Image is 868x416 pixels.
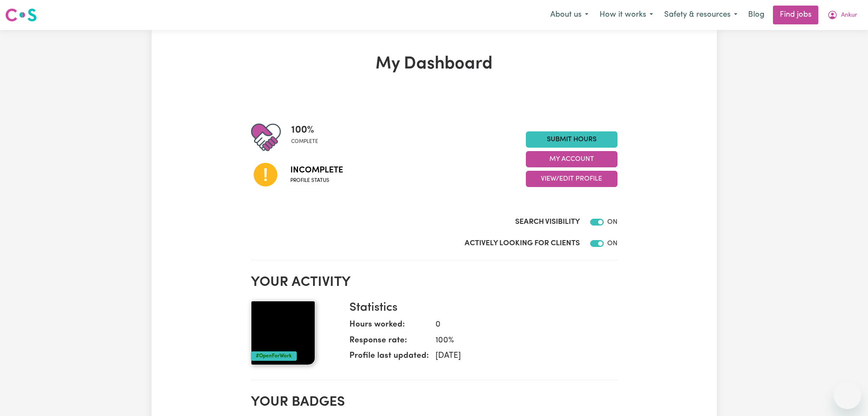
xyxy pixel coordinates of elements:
[349,350,429,366] dt: Profile last updated:
[607,219,617,226] span: ON
[251,54,617,74] h1: My Dashboard
[290,177,343,184] span: Profile status
[659,6,743,24] button: Safety & resources
[290,164,343,177] span: Incomplete
[429,335,611,347] dd: 100 %
[349,301,611,315] h3: Statistics
[545,6,594,24] button: About us
[465,238,580,249] label: Actively Looking for Clients
[349,319,429,335] dt: Hours worked:
[526,151,617,167] button: My Account
[291,122,325,152] div: Profile completeness: 100%
[773,6,818,24] a: Find jobs
[526,131,617,148] a: Submit Hours
[349,335,429,351] dt: Response rate:
[291,122,318,138] span: 100 %
[251,394,617,410] h2: Your badges
[291,138,318,146] span: complete
[251,301,315,365] img: Your profile picture
[429,350,611,363] dd: [DATE]
[594,6,659,24] button: How it works
[743,6,770,24] a: Blog
[429,319,611,331] dd: 0
[5,7,37,23] img: Careseekers logo
[526,171,617,187] button: View/Edit Profile
[5,5,37,25] a: Careseekers logo
[251,351,297,361] div: #OpenForWork
[841,11,857,20] span: Ankur
[822,6,863,24] button: My Account
[607,240,617,247] span: ON
[515,217,580,228] label: Search Visibility
[834,382,861,409] iframe: Button to launch messaging window
[251,274,617,291] h2: Your activity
